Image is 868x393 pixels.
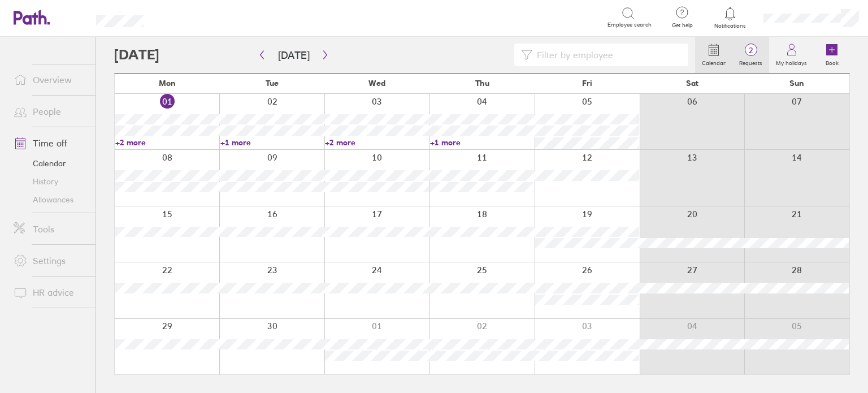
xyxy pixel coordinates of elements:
a: Settings [5,249,96,272]
a: Time off [5,132,96,154]
a: History [5,172,96,191]
span: Notifications [712,23,749,29]
a: Calendar [695,37,732,73]
span: Tue [266,79,279,88]
a: People [5,100,96,123]
a: +2 more [325,137,429,148]
label: Calendar [695,57,732,67]
a: +2 more [115,137,219,148]
a: Book [814,37,850,73]
button: [DATE] [269,46,319,64]
span: Wed [368,79,385,88]
span: 2 [732,46,769,55]
span: Thu [475,79,489,88]
label: Book [819,57,845,67]
span: Fri [582,79,592,88]
a: Overview [5,68,96,91]
a: Notifications [712,6,749,29]
div: Search [174,12,203,22]
label: Requests [732,57,769,67]
span: Mon [159,79,176,88]
a: HR advice [5,281,96,304]
a: Calendar [5,154,96,172]
label: My holidays [769,57,814,67]
input: Filter by employee [532,44,682,66]
a: My holidays [769,37,814,73]
a: +1 more [430,137,534,148]
a: 2Requests [732,37,769,73]
span: Sun [789,79,804,88]
span: Sat [686,79,698,88]
a: Allowances [5,191,96,209]
a: +1 more [220,137,324,148]
span: Employee search [607,21,652,28]
span: Get help [664,22,701,29]
a: Tools [5,218,96,240]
